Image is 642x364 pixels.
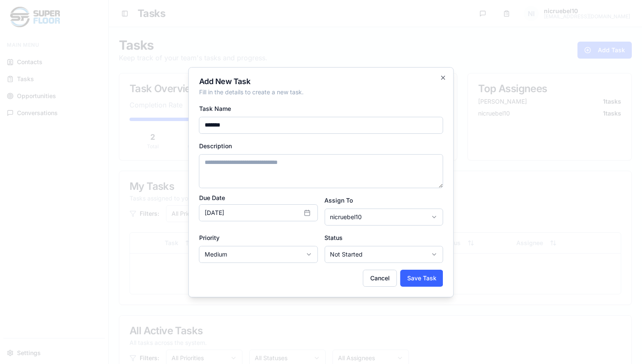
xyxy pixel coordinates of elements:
label: Priority [199,234,220,241]
label: Description [199,142,232,150]
button: [DATE] [199,204,318,221]
label: Task Name [199,105,231,112]
button: Cancel [363,270,397,287]
label: Status [324,234,343,241]
label: Assign To [324,197,353,204]
button: Save Task [400,270,443,287]
p: Fill in the details to create a new task. [199,88,443,96]
h2: Add New Task [199,78,443,85]
label: Due Date [199,195,318,201]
